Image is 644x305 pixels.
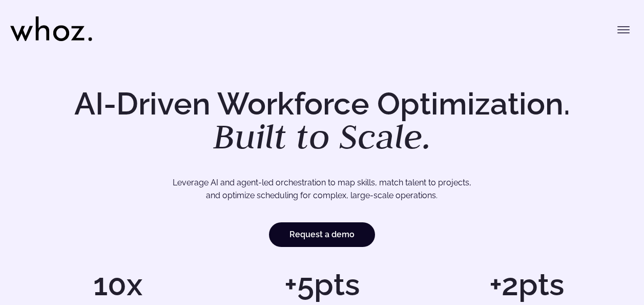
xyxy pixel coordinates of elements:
[269,222,375,247] a: Request a demo
[613,20,634,40] button: Toggle menu
[60,88,585,154] h1: AI-Driven Workforce Optimization.
[213,113,431,159] em: Built to Scale.
[20,269,215,300] h1: 10x
[429,269,624,300] h1: +2pts
[225,269,419,300] h1: +5pts
[51,176,593,202] p: Leverage AI and agent-led orchestration to map skills, match talent to projects, and optimize sch...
